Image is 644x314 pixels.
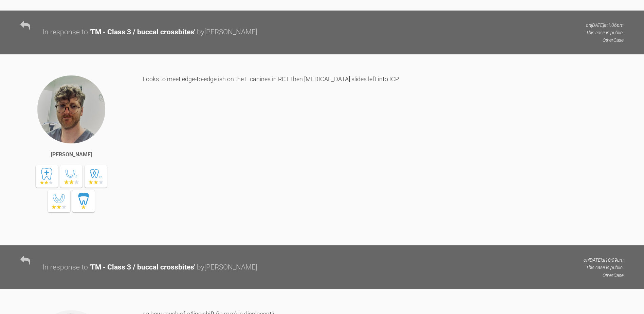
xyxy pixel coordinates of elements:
div: by [PERSON_NAME] [197,262,257,273]
p: on [DATE] at 10:09am [584,256,624,264]
div: Looks to meet edge-to-edge ish on the L canines in RCT then [MEDICAL_DATA] slides left into ICP [143,75,624,235]
p: Other Case [586,36,624,44]
p: This case is public. [586,29,624,36]
div: [PERSON_NAME] [51,150,92,159]
p: This case is public. [584,264,624,271]
p: Other Case [584,272,624,279]
div: ' TM - Class 3 / buccal crossbites ' [90,262,195,273]
div: ' TM - Class 3 / buccal crossbites ' [90,27,195,38]
img: Thomas Friar [37,75,106,144]
div: In response to [42,262,88,273]
p: on [DATE] at 1:06pm [586,21,624,29]
div: In response to [42,27,88,38]
div: by [PERSON_NAME] [197,27,257,38]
